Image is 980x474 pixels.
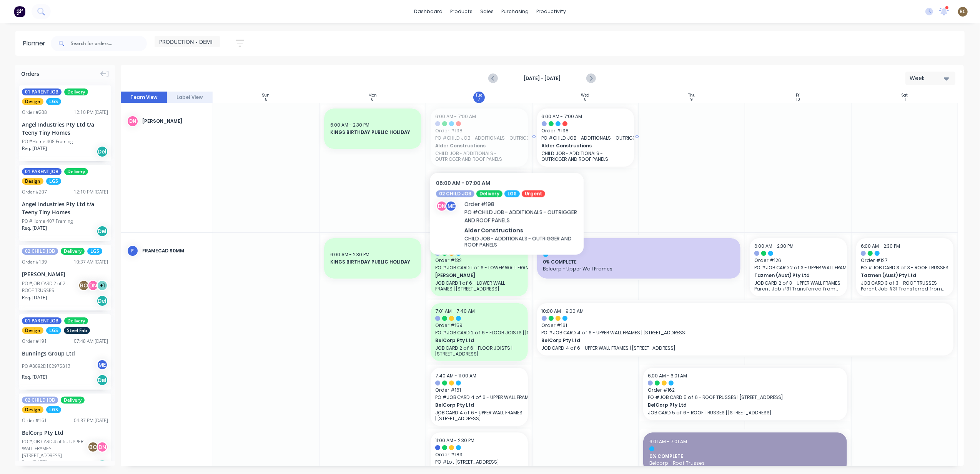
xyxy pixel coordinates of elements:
div: 12:10 PM [DATE] [74,189,108,195]
div: BC [87,441,99,453]
div: Order # 161 [22,417,47,424]
div: Del [97,374,108,386]
div: DN [87,280,99,291]
strong: [DATE] - [DATE] [504,75,581,82]
span: LGS [87,248,102,255]
button: Week [905,72,955,85]
span: Delivery [64,317,88,324]
div: 8 [584,98,586,102]
div: PO #JOB CARD 2 of 2 - ROOF TRUSSES [22,280,80,294]
div: Angel Industries Pty Ltd t/a Teeny Tiny Homes [22,120,108,137]
div: Del [97,295,108,307]
span: 01 PARENT JOB [22,168,62,175]
div: DN [127,115,138,127]
div: 10:37 AM [DATE] [74,259,108,265]
span: 02 CHILD JOB [22,397,58,404]
div: 10 [796,98,800,102]
div: BelCorp Pty Ltd [22,429,108,437]
span: PRODUCTION - DEMI [159,38,213,46]
div: PO #Home 407 Framing [22,218,73,225]
span: LGS [46,406,61,413]
div: Week [910,74,945,82]
div: 5 [265,98,267,102]
span: LGS [46,98,61,105]
div: Del [97,146,108,157]
div: + 1 [97,280,108,291]
div: 9 [690,98,693,102]
input: Search for orders... [71,36,147,51]
span: LGS [46,178,61,185]
div: Order # 191 [22,338,47,345]
img: Factory [14,6,25,17]
div: F [127,245,138,257]
span: Steel Fab [64,327,90,334]
span: Design [22,178,43,185]
div: Sun [262,93,270,98]
div: DN [97,441,108,453]
div: 04:37 PM [DATE] [74,417,108,424]
div: sales [476,6,497,17]
span: Req. [DATE] [22,374,47,381]
div: PO #8092D102975813 [22,363,70,370]
div: 12:10 PM [DATE] [74,109,108,116]
div: PO #JOB CARD 4 of 6 - UPPER WALL FRAMES | [STREET_ADDRESS] [22,438,90,459]
span: Design [22,327,43,334]
div: [PERSON_NAME] [142,118,206,125]
span: Design [22,406,43,413]
div: Del [97,225,108,237]
div: Sat [902,93,908,98]
span: Delivery [61,397,85,404]
div: 11 [903,98,906,102]
span: BC [960,8,966,15]
div: 6 [371,98,374,102]
span: Delivery [64,88,88,95]
div: Bunnings Group Ltd [22,349,108,357]
span: 02 CHILD JOB [22,248,58,255]
span: Req. [DATE] [22,294,47,301]
span: Orders [21,70,39,78]
span: Req. [DATE] [22,459,47,466]
div: Planner [23,39,49,48]
span: 01 PARENT JOB [22,88,62,95]
div: 07:48 AM [DATE] [74,338,108,345]
div: Mon [368,93,377,98]
span: Req. [DATE] [22,225,47,232]
span: Delivery [61,248,85,255]
span: Req. [DATE] [22,145,47,152]
div: Order # 207 [22,189,47,195]
a: dashboard [410,6,446,17]
div: productivity [532,6,570,17]
div: 7 [478,98,480,102]
div: Order # 139 [22,259,47,265]
button: Team View [121,92,167,103]
span: Delivery [64,168,88,175]
div: Del [97,460,108,471]
span: Design [22,98,43,105]
div: products [446,6,476,17]
div: Tue [476,93,482,98]
div: PO #Home 408 Framing [22,138,73,145]
div: ME [97,359,108,371]
div: Order # 208 [22,109,47,116]
div: Fri [796,93,800,98]
span: LGS [46,327,61,334]
div: Thu [688,93,695,98]
div: Wed [581,93,590,98]
div: FRAMECAD 90mm [142,247,206,254]
div: purchasing [497,6,532,17]
div: Angel Industries Pty Ltd t/a Teeny Tiny Homes [22,200,108,216]
div: [PERSON_NAME] [22,270,108,278]
div: BC [78,280,90,291]
span: 01 PARENT JOB [22,317,62,324]
button: Label View [167,92,213,103]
